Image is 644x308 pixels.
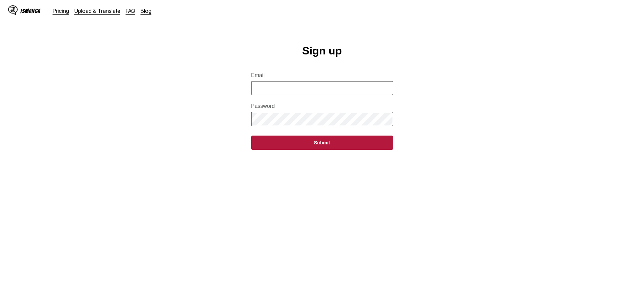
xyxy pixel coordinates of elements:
a: Blog [141,7,151,14]
a: Pricing [53,7,69,14]
h1: Sign up [302,45,342,57]
div: IsManga [20,8,41,14]
a: IsManga LogoIsManga [8,5,53,16]
a: Upload & Translate [74,7,120,14]
label: Password [251,103,393,109]
button: Submit [251,136,393,150]
img: IsManga Logo [8,5,18,15]
a: FAQ [126,7,135,14]
label: Email [251,72,393,78]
